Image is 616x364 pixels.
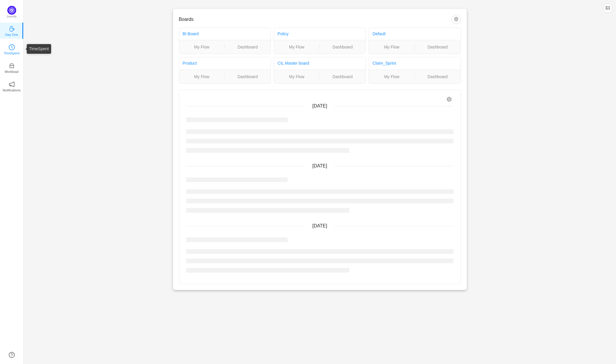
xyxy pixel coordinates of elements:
p: Quantify [7,15,17,19]
h3: Boards [179,16,451,22]
a: My Flow [274,73,320,80]
a: Dashboard [415,44,461,50]
a: icon: clock-circleTimeSpent [9,46,15,52]
a: Claim_Sprint [372,61,396,66]
img: Quantify [7,6,16,15]
i: icon: clock-circle [9,44,15,50]
p: Notifications [3,88,21,93]
a: icon: coffeeDay One [9,28,15,33]
a: CIL Master board [278,61,309,66]
i: icon: coffee [9,26,15,32]
a: Policy [278,31,288,36]
i: icon: inbox [9,63,15,69]
span: [DATE] [312,103,327,108]
a: Dashboard [415,73,461,80]
a: My Flow [179,73,225,80]
a: My Flow [369,73,414,80]
button: icon: picture [603,4,612,13]
span: [DATE] [312,163,327,168]
a: Dashboard [225,44,271,50]
a: icon: question-circle [9,352,15,358]
a: My Flow [179,44,225,50]
a: Product [183,61,197,66]
span: [DATE] [312,223,327,228]
a: Dashboard [225,73,271,80]
a: BI Board [183,31,199,36]
i: icon: setting [447,97,452,102]
a: Default [372,31,385,36]
a: My Flow [369,44,414,50]
p: TimeSpent [4,51,20,56]
a: Dashboard [320,73,365,80]
a: icon: inboxWorkload [9,65,15,71]
a: icon: notificationNotifications [9,83,15,89]
a: Dashboard [320,44,365,50]
p: Workload [5,69,19,74]
a: My Flow [274,44,320,50]
p: Day One [5,32,18,37]
button: icon: setting [451,15,461,24]
i: icon: notification [9,81,15,87]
